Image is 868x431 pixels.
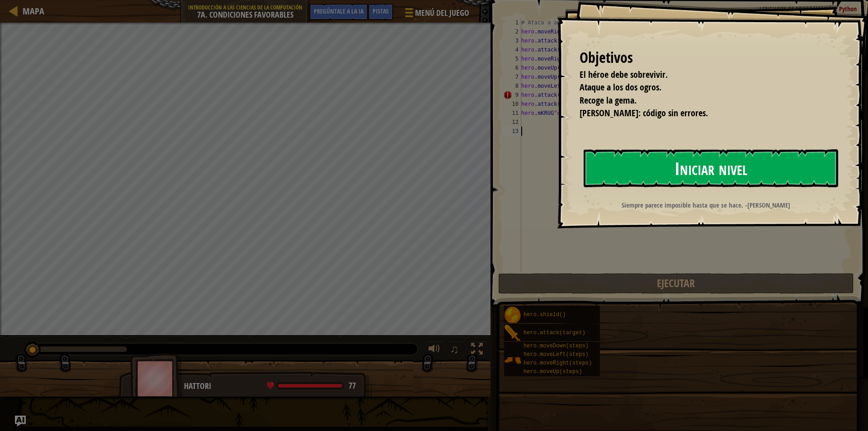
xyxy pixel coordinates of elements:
[524,351,589,358] span: hero.moveLeft(steps)
[504,351,521,369] img: portrait.png
[503,109,521,118] div: 11
[622,200,790,210] font: Siempre parece imposible hasta que se hace. -[PERSON_NAME]
[580,47,633,67] font: Objetivos
[503,18,521,27] div: 1
[568,68,834,81] li: El héroe debe sobrevivir.
[524,343,589,349] span: hero.moveDown(steps)
[184,380,363,392] div: Hattori
[503,63,521,72] div: 6
[503,45,521,54] div: 4
[130,353,183,403] img: thang_avatar_frame.png
[524,360,592,366] span: hero.moveRight(steps)
[309,4,368,20] button: Pregúntale a la IA
[580,94,637,106] font: Recoge la gema.
[580,81,661,93] font: Ataque a los dos ogros.
[524,330,585,336] span: hero.attack(target)
[468,341,486,360] button: Cambia a pantalla completa.
[503,54,521,63] div: 5
[349,380,356,391] span: 77
[568,94,834,107] li: Recoge la gema.
[450,342,459,356] font: ♫
[503,81,521,90] div: 8
[23,5,44,17] font: Mapa
[503,118,521,127] div: 12
[503,99,521,109] div: 10
[267,382,356,390] div: health: 77.4 / 77.4
[425,341,443,360] button: Ajustar el volumen
[568,107,834,120] li: Bono: código sin errores.
[580,107,708,119] font: [PERSON_NAME]: código sin errores.
[568,81,834,94] li: Ataque a los dos ogros.
[314,7,363,15] font: Pregúntale a la IA
[524,369,582,375] span: hero.moveUp(steps)
[503,36,521,45] div: 3
[503,127,521,136] div: 13
[503,90,521,99] div: 9
[580,68,668,81] font: El héroe debe sobrevivir.
[503,27,521,36] div: 2
[15,416,26,426] button: Pregúntale a la IA
[524,312,566,318] span: hero.shield()
[504,325,521,342] img: portrait.png
[675,156,747,180] font: Iniciar nivel
[373,7,389,15] font: Pistas
[503,72,521,81] div: 7
[504,307,521,324] img: portrait.png
[18,5,44,17] a: Mapa
[448,341,463,360] button: ♫
[415,7,469,19] font: Menú del Juego
[398,4,475,25] button: Menú del Juego
[584,149,838,187] button: Iniciar nivel
[498,273,854,294] button: Ejecutar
